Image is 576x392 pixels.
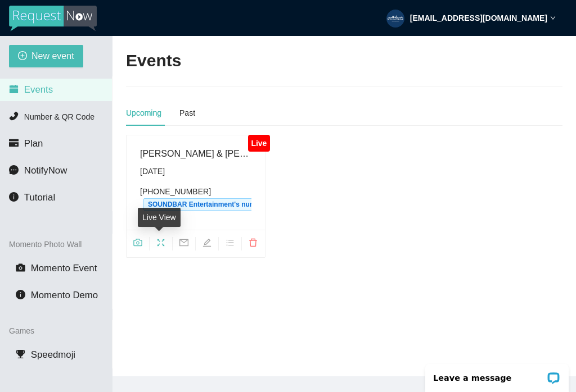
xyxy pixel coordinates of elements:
[9,165,19,175] span: message
[9,138,19,148] span: credit-card
[9,45,83,67] button: plus-circleNew event
[9,111,19,121] span: phone
[126,107,161,119] div: Upcoming
[16,263,25,272] span: camera
[9,6,97,31] img: RequestNow
[140,185,251,211] div: [PHONE_NUMBER]
[18,51,27,62] span: plus-circle
[150,238,172,250] span: fullscreen
[24,165,67,176] span: NotifyNow
[24,112,94,121] span: Number & QR Code
[24,84,53,95] span: Events
[179,107,195,119] div: Past
[16,349,25,359] span: trophy
[127,238,149,250] span: camera
[31,263,97,274] span: Momento Event
[550,15,556,21] span: down
[173,238,195,250] span: mail
[126,49,181,72] h2: Events
[410,13,547,22] strong: [EMAIL_ADDRESS][DOMAIN_NAME]
[9,84,19,94] span: calendar
[140,147,251,161] div: [PERSON_NAME] & [PERSON_NAME]'s Wedding
[242,238,265,250] span: delete
[386,10,404,28] img: d90de38c619a822b464f8cb8a94b3fc9
[418,357,576,392] iframe: LiveChat chat widget
[140,165,251,177] div: [DATE]
[31,349,75,360] span: Speedmoji
[16,290,25,299] span: info-circle
[143,198,271,211] span: SOUNDBAR Entertainment's number
[196,238,218,250] span: edit
[31,49,74,63] span: New event
[9,192,19,202] span: info-circle
[219,238,241,250] span: bars
[31,290,98,300] span: Momento Demo
[248,135,270,152] div: Live
[138,208,181,227] div: Live View
[24,138,43,149] span: Plan
[24,192,55,203] span: Tutorial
